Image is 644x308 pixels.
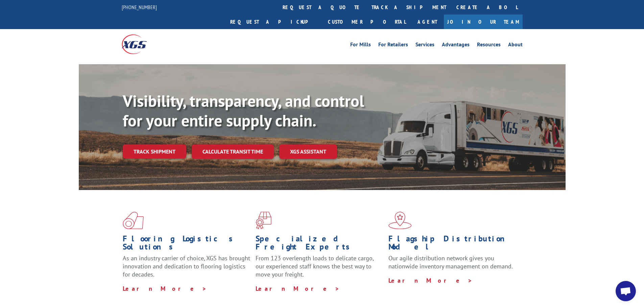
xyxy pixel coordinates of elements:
img: xgs-icon-focused-on-flooring-red [256,212,271,229]
b: Visibility, transparency, and control for your entire supply chain. [123,90,364,131]
img: xgs-icon-flagship-distribution-model-red [388,212,412,229]
a: Calculate transit time [192,144,274,159]
a: Agent [411,15,444,29]
a: Resources [477,42,501,49]
a: Learn More > [388,277,473,284]
img: xgs-icon-total-supply-chain-intelligence-red [123,212,144,229]
span: Our agile distribution network gives you nationwide inventory management on demand. [388,254,513,270]
a: Join Our Team [444,15,523,29]
span: As an industry carrier of choice, XGS has brought innovation and dedication to flooring logistics... [123,254,250,278]
a: For Mills [350,42,371,49]
a: For Retailers [378,42,408,49]
a: Learn More > [123,285,207,292]
a: Track shipment [123,144,186,159]
a: Services [415,42,434,49]
h1: Specialized Freight Experts [256,235,383,254]
a: Customer Portal [323,15,411,29]
div: Open chat [616,281,636,301]
a: XGS ASSISTANT [279,144,337,159]
a: [PHONE_NUMBER] [122,4,157,10]
h1: Flagship Distribution Model [388,235,516,254]
p: From 123 overlength loads to delicate cargo, our experienced staff knows the best way to move you... [256,254,383,284]
a: About [508,42,523,49]
a: Learn More > [256,285,340,292]
h1: Flooring Logistics Solutions [123,235,251,254]
a: Advantages [442,42,470,49]
a: Request a pickup [225,15,323,29]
